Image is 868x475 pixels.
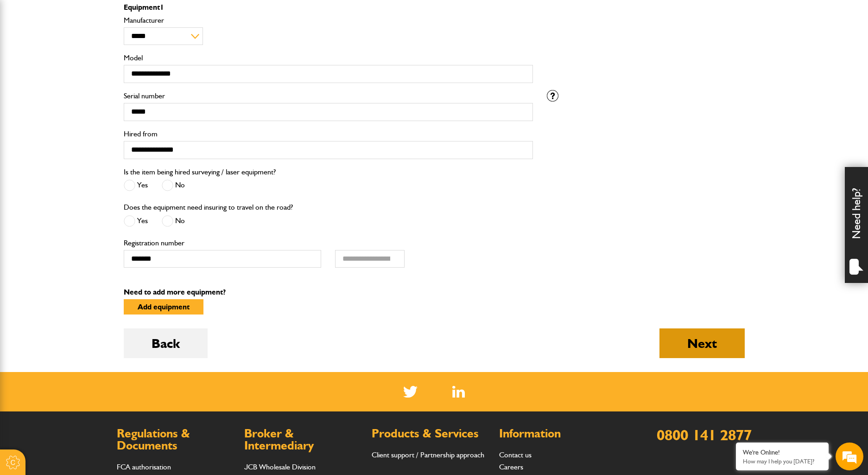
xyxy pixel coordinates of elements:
a: JCB Wholesale Division [244,462,316,471]
label: Yes [124,215,148,227]
label: Yes [124,180,148,191]
button: Next [659,328,745,358]
h2: Broker & Intermediary [244,428,362,451]
div: We're Online! [743,449,822,456]
label: Does the equipment need insuring to travel on the road? [124,204,293,211]
label: Is the item being hired surveying / laser equipment? [124,168,276,176]
a: Client support / Partnership approach [372,450,484,459]
h2: Information [499,428,617,440]
label: Manufacturer [124,17,533,24]
div: Need help? [845,167,868,283]
h2: Products & Services [372,428,490,440]
button: Add equipment [124,299,203,315]
p: Equipment [124,4,533,11]
h2: Regulations & Documents [117,428,235,451]
img: Twitter [403,386,418,398]
label: Hired from [124,130,533,138]
a: FCA authorisation [117,462,171,471]
a: 0800 141 2877 [657,426,752,444]
label: No [162,180,185,191]
label: Serial number [124,92,533,100]
img: Linked In [452,386,465,398]
label: Model [124,54,533,62]
label: No [162,215,185,227]
a: Careers [499,462,523,471]
p: Need to add more equipment? [124,289,745,296]
button: Back [124,328,208,358]
a: Contact us [499,450,532,459]
a: LinkedIn [452,386,465,398]
p: How may I help you today? [743,458,822,465]
label: Registration number [124,239,322,247]
span: 1 [160,3,164,12]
